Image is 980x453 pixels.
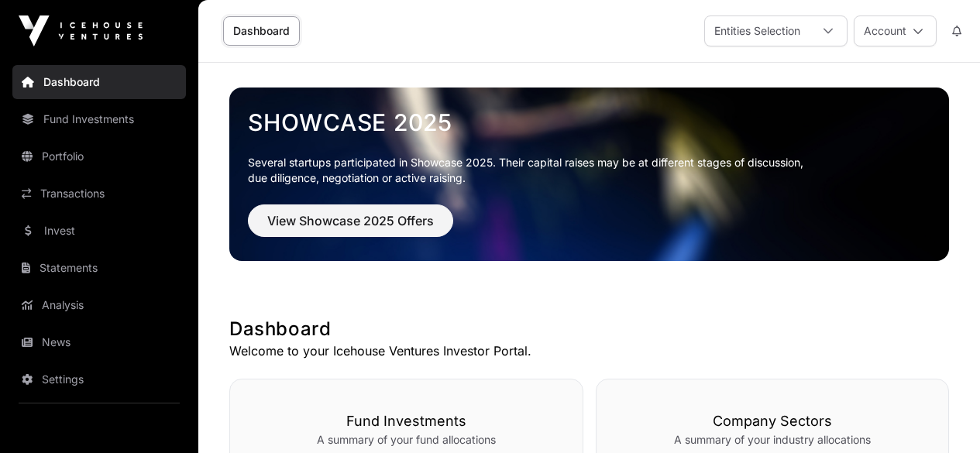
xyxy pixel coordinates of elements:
[229,317,949,341] h1: Dashboard
[229,88,949,261] img: Showcase 2025
[628,432,918,448] p: A summary of your industry allocations
[248,155,930,186] p: Several startups participated in Showcase 2025. Their capital raises may be at different stages o...
[854,15,937,46] button: Account
[248,108,930,136] a: Showcase 2025
[12,177,186,211] a: Transactions
[12,325,186,359] a: News
[229,341,949,360] p: Welcome to your Icehouse Ventures Investor Portal.
[12,102,186,136] a: Fund Investments
[628,410,918,432] h3: Company Sectors
[12,65,186,99] a: Dashboard
[12,214,186,248] a: Invest
[12,139,186,173] a: Portfolio
[261,432,552,448] p: A summary of your fund allocations
[248,204,453,237] button: View Showcase 2025 Offers
[705,16,810,46] div: Entities Selection
[267,211,434,230] span: View Showcase 2025 Offers
[12,251,186,285] a: Statements
[12,288,186,322] a: Analysis
[12,362,186,396] a: Settings
[223,16,300,46] a: Dashboard
[261,410,552,432] h3: Fund Investments
[248,220,453,235] a: View Showcase 2025 Offers
[903,379,980,453] iframe: Chat Widget
[19,15,143,46] img: Icehouse Ventures Logo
